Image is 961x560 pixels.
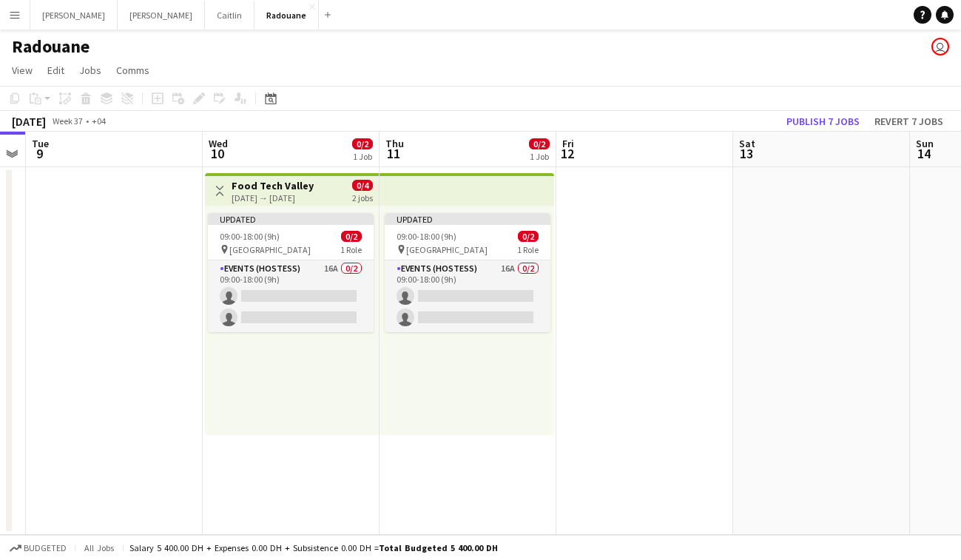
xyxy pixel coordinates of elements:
span: 0/4 [352,180,373,191]
span: Thu [385,137,404,150]
span: 12 [560,145,574,162]
span: 10 [206,145,228,162]
h3: Food Tech Valley [232,179,314,192]
a: Comms [110,61,155,80]
span: Tue [32,137,49,150]
app-job-card: Updated09:00-18:00 (9h)0/2 [GEOGRAPHIC_DATA]1 RoleEvents (Hostess)16A0/209:00-18:00 (9h) [385,213,550,332]
a: Jobs [73,61,107,80]
span: 9 [30,145,49,162]
div: [DATE] → [DATE] [232,192,314,203]
a: Edit [41,61,70,80]
span: All jobs [81,542,117,553]
button: Publish 7 jobs [780,112,866,131]
span: Total Budgeted 5 400.00 DH [379,542,498,553]
span: 09:00-18:00 (9h) [397,231,456,242]
span: [GEOGRAPHIC_DATA] [406,244,488,255]
span: Fri [562,137,574,150]
button: Radouane [254,1,319,30]
button: Revert 7 jobs [869,112,949,131]
span: Sun [916,137,934,150]
span: Sat [739,137,755,150]
div: 2 jobs [352,191,373,203]
span: Jobs [79,64,101,77]
a: View [6,61,38,80]
span: 0/2 [529,138,550,149]
span: Edit [47,64,64,77]
div: 1 Job [530,151,549,162]
span: 0/2 [518,231,539,242]
span: 1 Role [340,244,362,255]
button: [PERSON_NAME] [30,1,118,30]
button: Caitlin [205,1,254,30]
span: Budgeted [24,543,67,553]
button: Budgeted [7,540,69,556]
span: View [12,64,33,77]
div: 1 Job [353,151,372,162]
div: Updated [385,213,550,225]
div: Updated [208,213,374,225]
div: [DATE] [12,114,46,129]
span: 0/2 [352,138,373,149]
app-card-role: Events (Hostess)16A0/209:00-18:00 (9h) [208,260,374,332]
span: 09:00-18:00 (9h) [220,231,280,242]
span: 1 Role [517,244,539,255]
h1: Radouane [12,36,90,58]
button: [PERSON_NAME] [118,1,205,30]
span: Week 37 [49,115,86,126]
app-job-card: Updated09:00-18:00 (9h)0/2 [GEOGRAPHIC_DATA]1 RoleEvents (Hostess)16A0/209:00-18:00 (9h) [208,213,374,332]
span: 0/2 [341,231,362,242]
span: Comms [116,64,149,77]
div: +04 [92,115,106,126]
app-card-role: Events (Hostess)16A0/209:00-18:00 (9h) [385,260,550,332]
span: [GEOGRAPHIC_DATA] [229,244,311,255]
span: 14 [914,145,934,162]
div: Salary 5 400.00 DH + Expenses 0.00 DH + Subsistence 0.00 DH = [129,542,498,553]
span: 11 [383,145,404,162]
span: Wed [209,137,228,150]
span: 13 [737,145,755,162]
app-user-avatar: Caitlin Aldendorff [931,38,949,55]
